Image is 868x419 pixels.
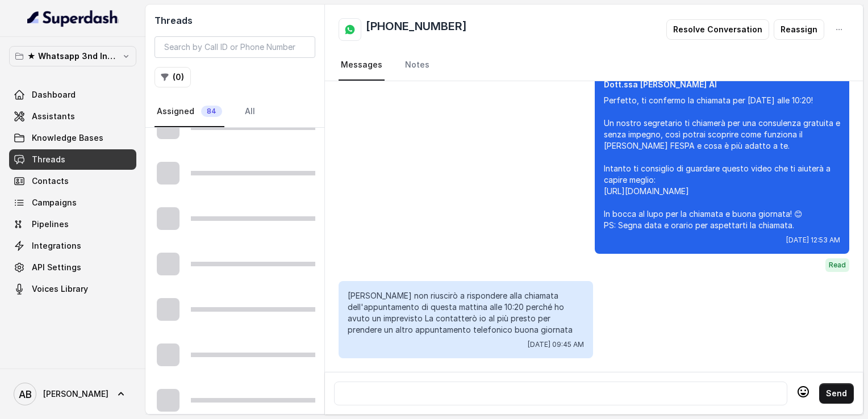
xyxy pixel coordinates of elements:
a: All [243,97,257,127]
span: Voices Library [32,283,88,295]
span: Read [825,258,849,272]
nav: Tabs [155,97,315,127]
a: Notes [403,50,432,81]
p: Dott.ssa [PERSON_NAME] AI [604,79,840,90]
button: Resolve Conversation [666,19,769,40]
h2: Threads [155,14,315,27]
span: 84 [201,106,222,117]
button: (0) [155,67,191,87]
text: AB [19,388,32,400]
a: Assigned84 [155,97,224,127]
p: Perfetto, ti confermo la chiamata per [DATE] alle 10:20! Un nostro segretario ti chiamerà per una... [604,95,840,231]
p: ★ Whatsapp 3nd Inbound BM5 [27,49,118,63]
input: Search by Call ID or Phone Number [155,36,315,58]
a: Voices Library [9,279,136,299]
span: [DATE] 09:45 AM [528,340,584,349]
button: Send [819,383,854,404]
p: [PERSON_NAME] non riuscirò a rispondere alla chiamata dell'appuntamento di questa mattina alle 10... [348,290,584,336]
a: Messages [339,50,385,81]
img: light.svg [27,9,119,27]
a: [PERSON_NAME] [9,378,136,410]
span: [DATE] 12:53 AM [786,236,840,245]
h2: [PHONE_NUMBER] [366,18,467,41]
button: Reassign [774,19,824,40]
button: ★ Whatsapp 3nd Inbound BM5 [9,46,136,66]
span: [PERSON_NAME] [43,388,108,400]
nav: Tabs [339,50,849,81]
